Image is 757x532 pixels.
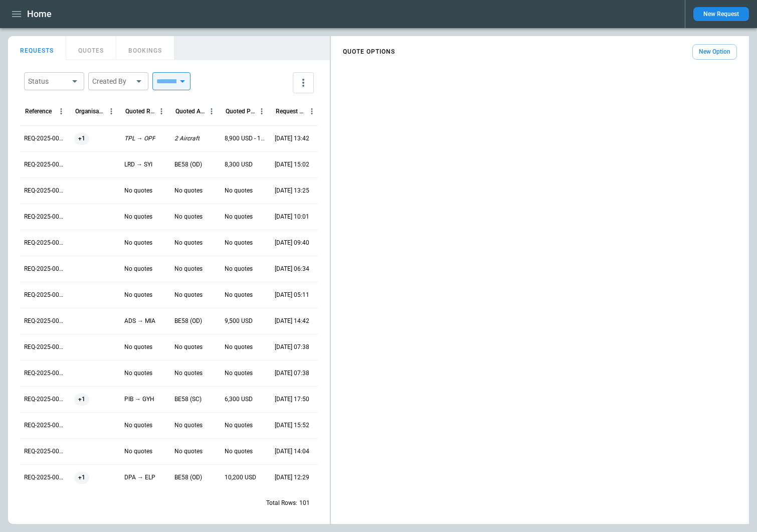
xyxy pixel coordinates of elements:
p: No quotes [225,265,253,273]
p: 101 [299,499,310,507]
div: Quoted Price [226,108,255,115]
p: No quotes [225,291,253,299]
span: +1 [74,465,89,490]
p: No quotes [124,239,152,247]
p: No quotes [174,291,203,299]
button: Organisation column menu [105,105,118,118]
p: No quotes [124,421,152,430]
button: Reference column menu [55,105,68,118]
p: 2 Aircraft [174,134,200,143]
p: 08/26/2025 07:38 [275,343,309,351]
p: No quotes [124,213,152,221]
p: No quotes [124,343,152,351]
p: 08/27/2025 06:34 [275,265,309,273]
p: 08/22/2025 14:04 [275,447,309,456]
button: QUOTES [66,36,116,60]
p: BE58 (OD) [174,317,202,325]
span: +1 [74,126,89,151]
p: ADS → MIA [124,317,155,325]
button: more [293,72,314,93]
p: REQ-2025-000265 [24,213,66,221]
p: No quotes [225,213,253,221]
p: No quotes [124,187,152,195]
p: No quotes [174,213,203,221]
p: No quotes [225,239,253,247]
p: 8,300 USD [225,160,253,169]
button: Quoted Aircraft column menu [205,105,218,118]
p: No quotes [124,265,152,273]
p: 08/29/2025 09:40 [275,239,309,247]
p: REQ-2025-000262 [24,291,66,299]
p: No quotes [225,421,253,430]
p: No quotes [124,291,152,299]
p: 09/03/2025 15:02 [275,160,309,169]
p: REQ-2025-000261 [24,317,66,325]
p: 08/22/2025 17:50 [275,395,309,404]
h4: QUOTE OPTIONS [343,50,395,54]
p: REQ-2025-000260 [24,343,66,351]
p: No quotes [174,187,203,195]
div: Quoted Aircraft [175,108,205,115]
p: 9,500 USD [225,317,253,325]
div: scrollable content [331,40,749,64]
p: REQ-2025-000264 [24,239,66,247]
button: Quoted Price column menu [255,105,268,118]
p: BE58 (SC) [174,395,202,404]
button: Quoted Route column menu [155,105,168,118]
h1: Home [27,8,52,20]
p: REQ-2025-000259 [24,369,66,378]
p: REQ-2025-000268 [24,134,66,143]
p: REQ-2025-000256 [24,447,66,456]
p: No quotes [174,265,203,273]
p: REQ-2025-000258 [24,395,66,404]
div: Request Created At (UTC-05:00) [276,108,305,115]
p: DPA → ELP [124,473,155,482]
p: 08/26/2025 14:42 [275,317,309,325]
button: New Request [693,7,749,21]
button: New Option [692,44,737,60]
p: No quotes [124,369,152,378]
p: No quotes [225,447,253,456]
p: BE58 (OD) [174,473,202,482]
p: No quotes [174,239,203,247]
div: Organisation [75,108,105,115]
p: 08/22/2025 12:29 [275,473,309,482]
p: BE58 (OD) [174,160,202,169]
p: No quotes [174,421,203,430]
p: 08/22/2025 15:52 [275,421,309,430]
p: No quotes [225,187,253,195]
button: REQUESTS [8,36,66,60]
p: 08/27/2025 05:11 [275,291,309,299]
p: 10,200 USD [225,473,256,482]
p: PIB → GYH [124,395,154,404]
div: Status [28,76,68,86]
p: 8,900 USD - 10,200 USD [225,134,267,143]
p: 09/04/2025 13:42 [275,134,309,143]
p: Total Rows: [266,499,297,507]
p: REQ-2025-000263 [24,265,66,273]
div: Created By [92,76,132,86]
p: 09/03/2025 13:25 [275,187,309,195]
p: No quotes [124,447,152,456]
p: REQ-2025-000267 [24,160,66,169]
p: REQ-2025-000266 [24,187,66,195]
p: 6,300 USD [225,395,253,404]
p: No quotes [225,343,253,351]
p: No quotes [174,369,203,378]
p: No quotes [174,343,203,351]
button: Request Created At (UTC-05:00) column menu [305,105,318,118]
div: Quoted Route [125,108,155,115]
button: BOOKINGS [116,36,174,60]
p: LRD → SYI [124,160,152,169]
p: 08/26/2025 07:38 [275,369,309,378]
p: TPL → OPF [124,134,155,143]
p: 09/03/2025 10:01 [275,213,309,221]
p: No quotes [174,447,203,456]
p: REQ-2025-000255 [24,473,66,482]
div: Reference [25,108,52,115]
p: No quotes [225,369,253,378]
span: +1 [74,387,89,412]
p: REQ-2025-000257 [24,421,66,430]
